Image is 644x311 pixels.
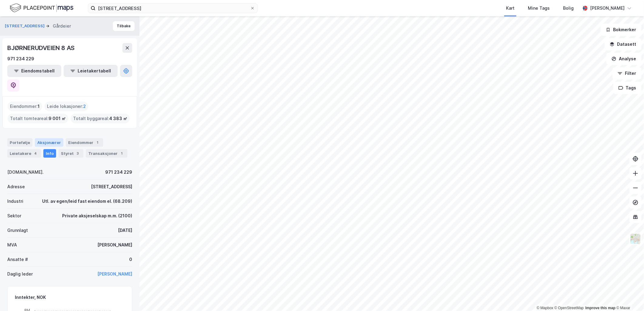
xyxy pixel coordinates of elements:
div: Sektor [7,212,21,219]
div: [PERSON_NAME] [97,241,132,249]
div: Industri [7,198,23,205]
div: Leide lokasjoner : [45,102,88,111]
a: Improve this map [585,306,615,310]
button: [STREET_ADDRESS] [5,23,46,29]
button: Bokmerker [601,24,642,36]
div: MVA [7,241,17,249]
a: Mapbox [537,306,553,310]
span: 2 [83,103,86,110]
span: 4 383 ㎡ [109,115,127,122]
div: Transaksjoner [86,149,127,158]
div: Kart [506,5,515,12]
div: Adresse [7,183,25,190]
div: Private aksjeselskap m.m. (2100) [62,212,132,219]
div: Gårdeier [53,22,71,30]
input: Søk på adresse, matrikkel, gårdeiere, leietakere eller personer [96,4,250,13]
div: Styret [59,149,83,158]
div: Grunnlagt [7,227,28,234]
img: Z [630,233,641,245]
div: 971 234 229 [105,169,132,176]
div: Eiendommer : [8,102,42,111]
div: [DATE] [118,227,132,234]
div: [PERSON_NAME] [590,5,625,12]
div: 3 [75,150,81,156]
div: Aksjonærer [35,138,63,147]
div: Portefølje [7,138,32,147]
button: Analyse [606,53,642,65]
div: Daglig leder [7,270,33,278]
div: [DOMAIN_NAME]. [7,169,44,176]
div: Info [43,149,56,158]
div: Mine Tags [528,5,550,12]
button: Leietakertabell [64,65,118,77]
div: BJØRNERUDVEIEN 8 AS [7,43,76,53]
button: Filter [612,67,642,79]
button: Datasett [605,38,642,50]
div: Totalt byggareal : [71,114,130,123]
div: Leietakere [7,149,41,158]
div: 0 [129,256,132,263]
div: 971 234 229 [7,55,34,62]
button: Tags [613,82,642,94]
div: Inntekter, NOK [15,294,46,301]
button: Tilbake [113,21,135,31]
div: Utl. av egen/leid fast eiendom el. (68.209) [42,198,132,205]
div: Totalt tomteareal : [8,114,68,123]
div: 1 [95,139,101,145]
a: OpenStreetMap [555,306,584,310]
div: Eiendommer [66,138,103,147]
span: 1 [38,103,40,110]
span: 9 001 ㎡ [49,115,66,122]
iframe: Chat Widget [614,282,644,311]
div: [STREET_ADDRESS] [91,183,132,190]
button: Eiendomstabell [7,65,61,77]
div: 1 [119,150,125,156]
div: 4 [32,150,39,156]
img: logo.f888ab2527a4732fd821a326f86c7f29.svg [10,3,73,13]
div: Ansatte # [7,256,28,263]
div: Bolig [563,5,574,12]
